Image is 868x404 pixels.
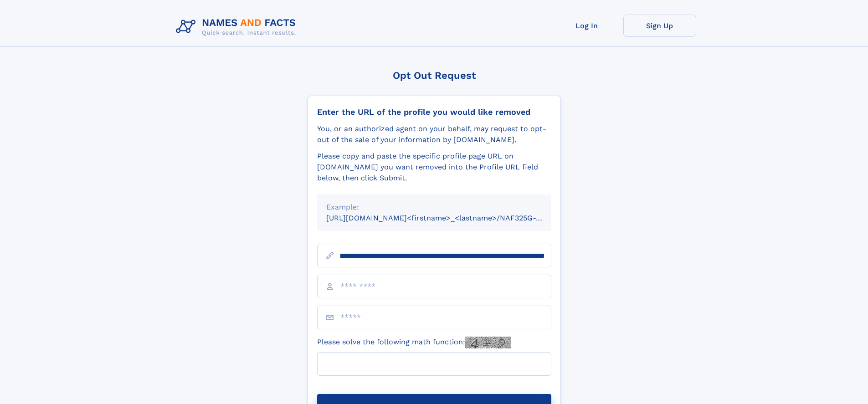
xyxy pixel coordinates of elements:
[326,202,542,213] div: Example:
[317,337,511,348] label: Please solve the following math function:
[317,123,551,145] div: You, or an authorized agent on your behalf, may request to opt-out of the sale of your informatio...
[172,15,303,39] img: Logo Names and Facts
[550,15,623,37] a: Log In
[308,70,561,81] div: Opt Out Request
[623,15,696,37] a: Sign Up
[326,214,569,222] small: [URL][DOMAIN_NAME]<firstname>_<lastname>/NAF325G-xxxxxxxx
[317,107,551,117] div: Enter the URL of the profile you would like removed
[317,151,551,184] div: Please copy and paste the specific profile page URL on [DOMAIN_NAME] you want removed into the Pr...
